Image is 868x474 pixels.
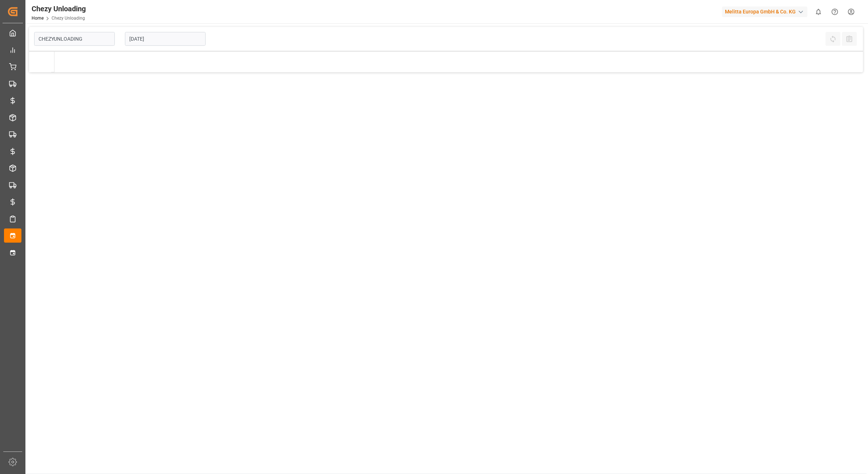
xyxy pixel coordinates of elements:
div: Chezy Unloading [32,3,86,14]
button: Help Center [827,4,843,20]
input: DD.MM.YYYY [125,32,206,46]
button: show 0 new notifications [810,4,827,20]
input: Type to search/select [34,32,115,46]
a: Home [32,16,44,21]
div: Melitta Europa GmbH & Co. KG [722,7,807,17]
button: Melitta Europa GmbH & Co. KG [722,5,810,19]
